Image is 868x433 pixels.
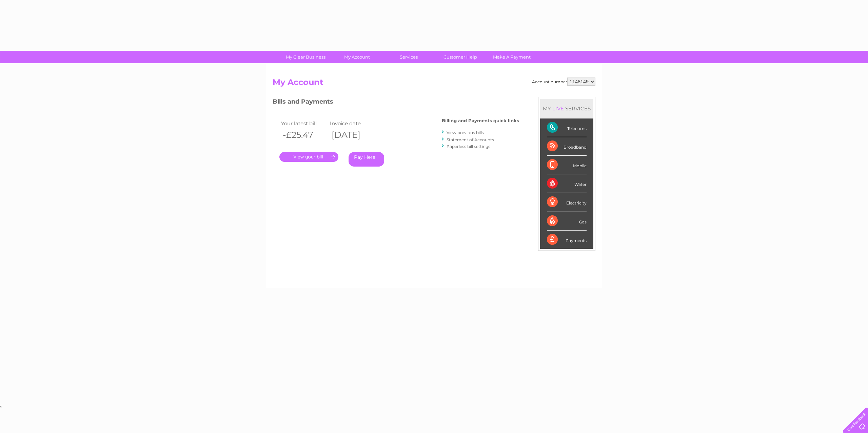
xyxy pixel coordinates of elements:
a: Paperless bill settings [447,144,490,149]
a: Statement of Accounts [447,137,494,142]
td: Invoice date [328,119,377,128]
h4: Billing and Payments quick links [442,118,519,123]
div: MY SERVICES [540,99,593,118]
div: Mobile [547,156,587,174]
a: Services [381,51,437,63]
a: My Account [329,51,385,63]
a: Pay Here [349,152,384,167]
div: LIVE [551,105,565,112]
a: Make A Payment [484,51,540,63]
div: Telecoms [547,118,587,137]
a: My Clear Business [278,51,334,63]
a: Customer Help [432,51,488,63]
th: [DATE] [328,128,377,142]
h3: Bills and Payments [273,97,519,109]
th: -£25.47 [279,128,328,142]
a: View previous bills [447,130,484,135]
div: Payments [547,231,587,249]
div: Water [547,174,587,193]
div: Electricity [547,193,587,212]
td: Your latest bill [279,119,328,128]
a: . [279,152,338,162]
h2: My Account [273,78,595,90]
div: Broadband [547,137,587,156]
div: Account number [532,78,595,86]
div: Gas [547,212,587,231]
